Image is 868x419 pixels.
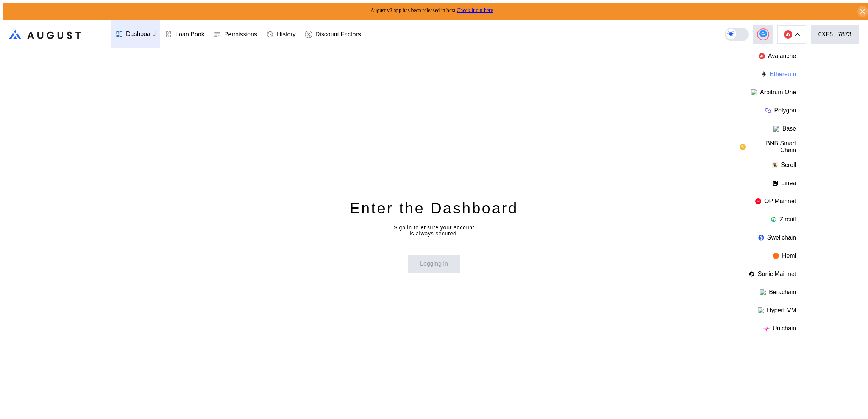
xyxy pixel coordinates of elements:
img: chain logo [755,198,761,204]
div: Permissions [224,31,257,38]
button: Base [730,120,806,138]
button: Swellchain [730,229,806,247]
a: Loan Book [160,20,209,48]
img: chain logo [771,217,777,223]
span: August v2 app has been released in beta. [370,8,493,13]
button: Unichain [730,319,806,338]
button: chain logo [777,25,806,44]
div: 0XF5...7873 [818,31,851,38]
button: Hemi [730,247,806,265]
img: chain logo [758,235,764,241]
img: chain logo [761,71,767,77]
div: Sign in to ensure your account is always secured. [393,224,474,237]
button: Sonic Mainnet [730,265,806,283]
img: chain logo [758,307,764,313]
img: chain logo [760,289,766,295]
button: Logging in [408,255,460,273]
button: Polygon [730,101,806,120]
img: chain logo [773,126,779,132]
button: Berachain [730,283,806,301]
button: 0XF5...7873 [811,25,859,44]
button: Linea [730,174,806,192]
div: History [277,31,296,38]
button: Arbitrum One [730,83,806,101]
div: Loan Book [175,31,205,38]
div: Dashboard [126,31,156,37]
a: Dashboard [111,20,160,48]
button: BNB Smart Chain [730,138,806,156]
img: chain logo [763,326,770,332]
img: chain logo [765,107,771,114]
button: Ethereum [730,65,806,83]
img: chain logo [772,162,778,168]
div: Discount Factors [315,31,361,38]
img: chain logo [759,53,765,59]
img: chain logo [772,180,778,186]
button: Scroll [730,156,806,174]
a: Check it out here [457,8,493,13]
a: Discount Factors [300,20,365,48]
button: OP Mainnet [730,192,806,210]
div: Enter the Dashboard [350,198,518,218]
img: chain logo [740,144,746,150]
button: Zircuit [730,210,806,229]
img: chain logo [784,30,792,39]
img: chain logo [749,271,755,277]
a: History [262,20,300,48]
img: chain logo [751,89,757,95]
button: Avalanche [730,47,806,65]
img: chain logo [773,253,779,259]
button: HyperEVM [730,301,806,319]
a: Permissions [209,20,262,48]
